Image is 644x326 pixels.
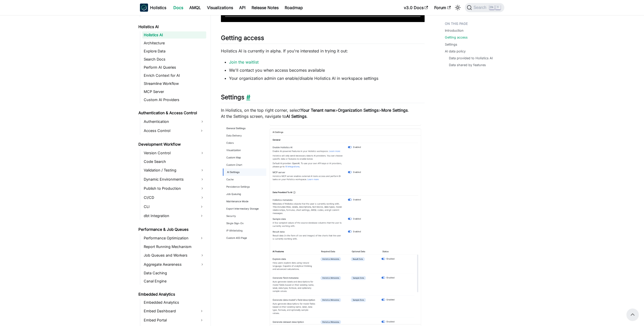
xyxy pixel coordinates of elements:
a: Architecture [142,40,206,47]
button: Switch between dark and light mode (currently light mode) [454,4,462,12]
a: Data provided to Holistics AI [449,56,493,61]
button: Expand sidebar category 'Performance Optimization' [197,234,206,242]
a: Enrich Context for AI [142,72,206,79]
a: Embedded Analytics [142,299,206,306]
a: CLI [142,203,197,211]
a: Roadmap [282,4,306,12]
a: Performance & Job Queues [137,226,206,233]
a: Release Notes [248,4,282,12]
a: Data shared by features [449,63,486,67]
button: Expand sidebar category 'dbt Integration' [197,212,206,220]
a: Streamline Workflow [142,80,206,87]
a: v3.0 Docs [401,4,431,12]
a: Embed Portal [142,316,197,324]
button: Search (Ctrl+K) [465,3,504,12]
a: CI/CD [142,194,206,202]
a: AMQL [186,4,204,12]
a: Canal Engine [142,278,206,285]
a: API [236,4,248,12]
a: HolisticsHolistics [140,4,166,12]
a: Perform AI Queries [142,64,206,71]
strong: AI Settings [286,114,306,119]
a: Join the waitlist [229,60,259,65]
a: Holistics AI [142,31,206,39]
a: Validation / Testing [142,166,206,174]
a: AI data policy [445,49,466,54]
a: Getting access [445,35,468,40]
a: Dynamic Environments [142,175,206,183]
button: Expand sidebar category 'CLI' [197,203,206,211]
a: Report Running Mechanism [142,243,206,250]
a: Explore Data [142,48,206,55]
a: Settings [445,42,457,47]
span: Search [472,5,489,10]
nav: Docs sidebar [135,15,211,326]
p: In Holistics, on the top right corner, select > > . At the Settings screen, navigate to . [221,107,425,119]
a: Access Control [142,127,197,135]
a: Embed Dashboard [142,307,197,315]
a: Search Docs [142,56,206,63]
li: We'll contact you when access becomes available [229,67,425,73]
button: Expand sidebar category 'Embed Portal' [197,316,206,324]
a: Data Caching [142,270,206,277]
li: Your organization admin can enable/disable Holistics AI in workspace settings [229,75,425,81]
a: Embedded Analytics [137,291,206,298]
button: Expand sidebar category 'Access Control' [197,127,206,135]
button: Scroll back to top [627,309,639,321]
a: Authentication & Access Control [137,109,206,117]
strong: Organization Settings [338,108,379,113]
a: Docs [170,4,186,12]
a: MCP Server [142,88,206,95]
a: Job Queues and Workers [142,251,206,259]
h2: Settings [221,93,425,103]
a: Direct link to Settings [244,93,250,101]
a: dbt Integration [142,212,197,220]
a: Authentication [142,118,206,126]
a: Publish to Production [142,184,206,193]
strong: More Settings [381,108,408,113]
a: Development Workflow [137,141,206,148]
a: Introduction [445,28,464,33]
kbd: K [495,5,501,10]
a: Visualizations [204,4,236,12]
strong: Your Tenant name [301,108,335,113]
button: Expand sidebar category 'Embed Dashboard' [197,307,206,315]
img: Holistics [140,4,148,12]
a: Code Search [142,158,206,165]
a: Custom AI Providers [142,96,206,103]
p: Holistics AI is currently in alpha. If you're interested in trying it out: [221,48,425,54]
a: Version Control [142,149,206,157]
a: Performance Optimization [142,234,197,242]
a: Aggregate Awareness [142,260,206,269]
a: Holistics AI [137,23,206,30]
b: Holistics [150,5,166,11]
a: Forum [431,4,454,12]
h2: Getting access [221,34,425,44]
